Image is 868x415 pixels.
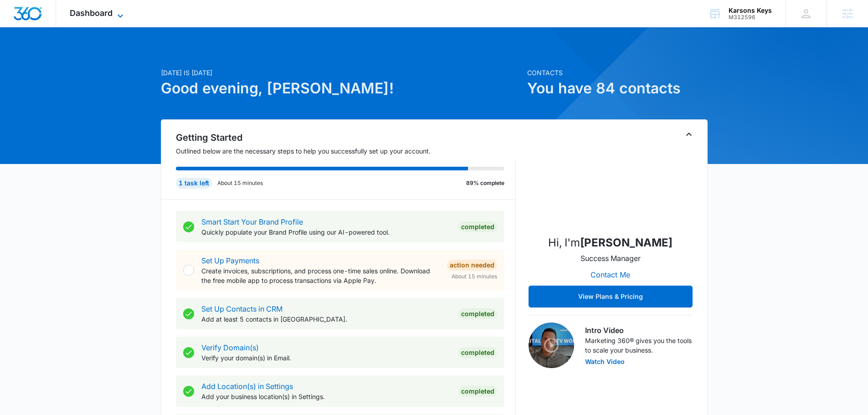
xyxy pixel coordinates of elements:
[585,359,625,365] button: Watch Video
[458,386,497,397] div: Completed
[580,236,673,249] strong: [PERSON_NAME]
[176,146,516,156] p: Outlined below are the necessary steps to help you successfully set up your account.
[466,179,504,187] p: 89% complete
[201,266,440,285] p: Create invoices, subscriptions, and process one-time sales online. Download the free mobile app t...
[201,343,259,352] a: Verify Domain(s)
[527,68,708,77] p: Contacts
[201,382,293,391] a: Add Location(s) in Settings
[201,227,451,237] p: Quickly populate your Brand Profile using our AI-powered tool.
[201,392,451,401] p: Add your business location(s) in Settings.
[201,217,303,226] a: Smart Start Your Brand Profile
[201,304,282,313] a: Set Up Contacts in CRM
[683,129,694,140] button: Toggle Collapse
[176,131,516,144] h2: Getting Started
[458,221,497,232] div: Completed
[585,325,693,336] h3: Intro Video
[452,272,497,281] span: About 15 minutes
[529,323,574,368] img: Intro Video
[729,7,772,14] div: account name
[581,264,639,286] button: Contact Me
[70,8,113,18] span: Dashboard
[548,235,673,251] p: Hi, I'm
[201,353,451,363] p: Verify your domain(s) in Email.
[529,286,693,307] button: View Plans & Pricing
[565,136,656,227] img: Erik Woods
[176,178,212,189] div: 1 task left
[201,256,259,265] a: Set Up Payments
[161,77,522,99] h1: Good evening, [PERSON_NAME]!
[458,347,497,358] div: Completed
[585,336,693,355] p: Marketing 360® gives you the tools to scale your business.
[580,253,641,264] p: Success Manager
[161,68,522,77] p: [DATE] is [DATE]
[201,314,451,324] p: Add at least 5 contacts in [GEOGRAPHIC_DATA].
[729,14,772,20] div: account id
[217,179,263,187] p: About 15 minutes
[447,260,497,271] div: Action Needed
[458,308,497,319] div: Completed
[527,77,708,99] h1: You have 84 contacts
